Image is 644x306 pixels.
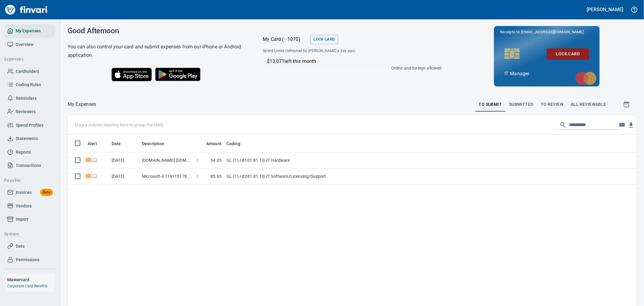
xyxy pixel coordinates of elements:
[263,48,398,54] span: Spend Limits (refreshed by [PERSON_NAME] a day ago)
[7,284,47,288] a: Corporate Card Benefits
[206,140,222,147] span: Amount
[16,68,39,75] span: Cardholders
[16,122,43,129] span: Spend Profiles
[16,243,25,250] span: Data
[571,101,606,108] span: All Reviewable
[5,239,55,253] a: Data
[7,276,55,283] h6: Mastercard
[210,157,222,163] span: 54.05
[16,202,32,210] span: Vendors
[198,140,222,147] span: Amount
[196,173,199,179] span: $
[4,177,50,184] span: Payable
[75,122,163,128] p: Drag a column heading here to group the table
[85,158,91,162] span: Receipt Required
[16,27,41,35] span: My Expenses
[16,95,37,102] span: Reminders
[224,152,375,168] td: GL (1) / 8101.81.10: IT Hardware
[16,148,31,156] span: Reports
[224,168,375,184] td: GL (1) / 8281.81.10: IT Software/Licensing/Support
[5,24,55,38] a: My Expenses
[585,5,625,14] button: [PERSON_NAME]
[5,119,55,132] a: Spend Profiles
[68,101,96,108] nav: breadcrumb
[2,175,52,186] button: Payable
[313,36,335,43] span: Lock Card
[85,174,91,178] span: Receipt Required
[226,140,248,147] span: Coding
[112,140,121,147] span: Date
[5,78,55,92] a: Coding Rules
[5,38,55,51] a: Overview
[2,229,52,240] button: System
[572,69,600,88] img: mastercard.svg
[541,101,564,108] span: To Review
[4,230,50,238] span: System
[68,101,96,108] p: My Expenses
[5,186,55,199] a: InvoicesBeta
[111,68,152,81] img: Download on the App Store
[16,256,40,264] span: Permissions
[2,54,52,65] button: Expenses
[587,6,623,13] h5: [PERSON_NAME]
[4,55,50,63] span: Expenses
[547,48,589,60] button: Lock Card
[109,168,139,184] td: [DATE]
[617,97,637,112] button: Show transactions within a particular date range
[5,92,55,105] a: Reminders
[521,29,584,35] span: [EMAIL_ADDRESS][DOMAIN_NAME]
[5,132,55,145] a: Statements
[40,189,53,196] span: Beta
[88,140,97,147] span: Alert
[16,41,34,48] span: Overview
[68,27,248,35] h3: Good Afternoon
[617,120,626,129] button: Choose columns to display
[5,65,55,78] a: Cardholders
[112,140,129,147] span: Date
[139,168,194,184] td: Microsoft-G119115176 [DOMAIN_NAME] WA
[500,29,594,35] p: Receipts to:
[552,50,584,58] span: Lock Card
[310,35,338,44] button: Lock Card
[91,174,98,178] span: Online transaction
[5,213,55,226] a: Import
[196,157,199,163] span: $
[5,159,55,172] a: Transactions
[5,105,55,119] a: Reviewers
[142,140,172,147] span: Description
[509,101,533,108] span: Submitted
[16,162,41,169] span: Transactions
[88,140,105,147] span: Alert
[139,152,194,168] td: [DOMAIN_NAME] [DOMAIN_NAME][URL] WA
[479,101,502,108] span: To Submit
[5,253,55,267] a: Permissions
[68,43,248,60] h6: You can also control your card and submit expenses from our iPhone or Android application.
[5,145,55,159] a: Reports
[258,65,441,71] p: Online and foreign allowed
[152,64,204,84] img: Get it on Google Play
[226,140,240,147] span: Coding
[210,173,222,179] span: 85.65
[263,36,308,43] p: My Card (···1070)
[5,199,55,213] a: Vendors
[16,216,28,223] span: Import
[505,70,589,77] p: IT Manager
[109,152,139,168] td: [DATE]
[142,140,165,147] span: Description
[626,121,636,130] button: Download table
[91,158,98,162] span: Online transaction
[267,58,438,65] p: $13,071 left this month
[4,2,49,17] img: Finvari
[16,81,41,89] span: Coding Rules
[16,189,32,196] span: Invoices
[16,135,38,142] span: Statements
[16,108,36,116] span: Reviewers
